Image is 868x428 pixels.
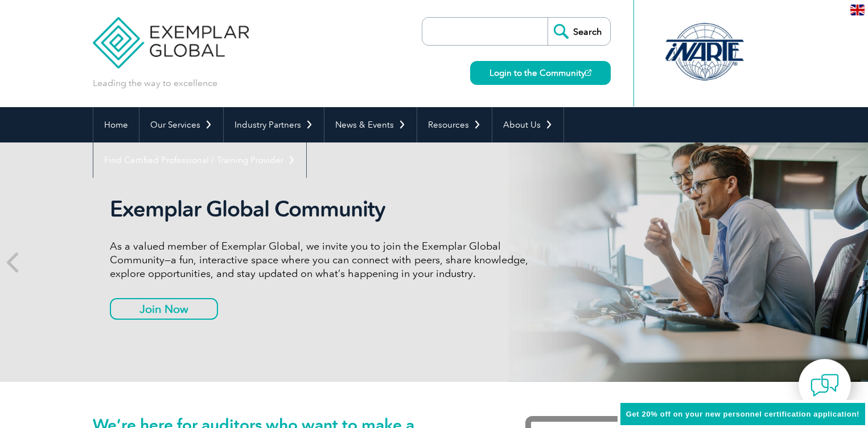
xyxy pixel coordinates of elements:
a: Resources [417,107,492,142]
a: Our Services [139,107,223,142]
p: As a valued member of Exemplar Global, we invite you to join the Exemplar Global Community—a fun,... [110,239,537,280]
img: open_square.png [585,70,591,76]
a: Home [93,107,139,142]
input: Search [548,18,610,45]
a: About Us [492,107,563,142]
img: contact-chat.png [811,371,839,400]
a: Find Certified Professional / Training Provider [93,142,306,178]
span: Get 20% off on your new personnel certification application! [626,410,859,418]
a: News & Events [324,107,417,142]
a: Join Now [110,298,218,320]
a: Login to the Community [470,61,611,85]
a: Industry Partners [224,107,324,142]
img: en [850,5,865,15]
h2: Exemplar Global Community [110,196,537,222]
p: Leading the way to excellence [93,77,217,89]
